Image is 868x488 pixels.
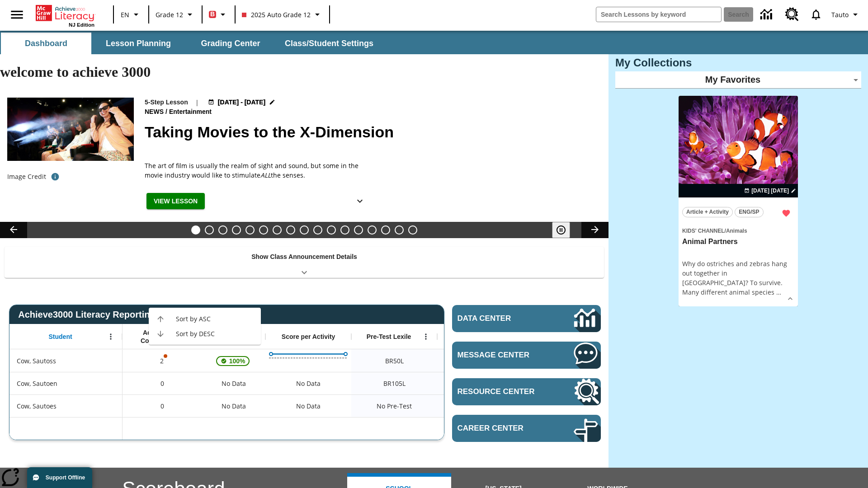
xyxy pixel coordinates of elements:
[682,228,725,234] span: Kids' Channel
[205,225,214,235] button: Slide 2 Labor Day: Workers Take a Stand
[160,379,164,388] span: 0
[4,1,30,28] button: Open side menu
[7,98,134,161] img: Panel in front of the seats sprays water mist to the happy audience at a 4DX-equipped theater.
[17,401,57,411] span: Cow, Sautoes
[292,397,325,415] div: No Data, Cow, Sautoes
[581,222,609,238] button: Lesson carousel, Next
[260,171,271,179] em: ALL
[615,71,861,89] div: My Favorites
[300,225,309,235] button: Slide 9 Fashion Forward in Ancient Rome
[205,6,232,23] button: Boost Class color is red. Change class color
[313,225,322,235] button: Slide 10 The Invasion of the Free CD
[679,96,798,307] div: lesson details
[367,333,411,341] span: Pre-Test Lexile
[69,22,94,28] span: NJ Edition
[145,98,188,107] p: 5-Step Lesson
[776,288,781,296] span: …
[383,379,406,388] span: Beginning reader 105 Lexile, Cow, Sautoen
[437,349,523,372] div: Beginning reader 50 Lexile, ER, Based on the Lexile Reading measure, student is an Emerging Reade...
[176,329,254,338] span: Sort by DESC
[218,225,227,235] button: Slide 3 Animal Partners
[217,374,250,393] span: No Data
[381,225,390,235] button: Slide 15 Hooray for Constitution Day!
[385,356,404,366] span: Beginning reader 50 Lexile, Cow, Sautoss
[160,401,164,411] span: 0
[395,225,404,235] button: Slide 16 Point of View
[458,351,547,360] span: Message Center
[169,107,213,117] span: Entertainment
[17,356,56,366] span: Cow, Sautoss
[682,237,794,247] h3: Animal Partners
[17,379,57,388] span: Cow, Sautoen
[18,310,202,320] span: Achieve3000 Literacy Reporting
[437,394,523,417] div: No Data, Cow, Sautoes
[121,10,129,19] span: EN
[458,424,547,433] span: Career Center
[251,252,357,262] p: Show Class Announcement Details
[5,247,604,278] div: Show Class Announcement Details
[615,56,861,69] h3: My Collections
[1,33,91,54] button: Dashboard
[149,308,261,345] ul: Avg Score, Open Menu,
[273,225,282,235] button: Slide 7 Solar Power to the People
[195,98,199,107] span: |
[123,394,202,417] div: 0, Cow, Sautoes
[368,225,377,235] button: Slide 14 Between Two Worlds
[739,207,759,217] span: ENG/SP
[123,372,202,394] div: 0, Cow, Sautoen
[783,292,797,305] button: Show Details
[202,349,265,372] div: , 100%, This student's Average First Try Score 100% is above 75%, Cow, Sautoss
[259,225,268,235] button: Slide 6 The Last Homesteaders
[458,314,543,323] span: Data Center
[49,333,72,341] span: Student
[242,10,311,19] span: 2025 Auto Grade 12
[437,372,523,394] div: Beginning reader 105 Lexile, ER, Based on the Lexile Reading measure, student is an Emerging Read...
[780,2,804,27] a: Resource Center, Will open in new tab
[351,193,369,210] button: Show Details
[755,2,780,27] a: Data Center
[725,228,726,234] span: /
[408,225,417,235] button: Slide 17 The Constitution's Balancing Act
[206,98,278,107] button: Aug 18 - Aug 24 Choose Dates
[46,169,64,185] button: Photo credit: Photo by The Asahi Shimbun via Getty Images
[185,33,276,54] button: Grading Center
[7,172,46,181] p: Image Credit
[156,10,183,19] span: Grade 12
[682,207,733,217] button: Article + Activity
[176,314,254,324] span: Sort by ASC
[452,305,601,332] a: Data Center
[226,353,249,369] span: 100%
[27,467,92,488] button: Support Offline
[682,225,794,235] span: Topic: Kids' Channel/Animals
[202,394,265,417] div: No Data, Cow, Sautoes
[292,375,325,393] div: No Data, Cow, Sautoen
[828,6,864,23] button: Profile/Settings
[682,259,794,297] div: Why do ostriches and zebras hang out together in [GEOGRAPHIC_DATA]? To survive. Many different an...
[552,222,579,238] div: Pause
[458,387,547,396] span: Resource Center
[552,222,570,238] button: Pause
[238,6,326,23] button: Class: 2025 Auto Grade 12, Select your class
[165,108,167,115] span: /
[93,33,184,54] button: Lesson Planning
[327,225,336,235] button: Slide 11 Mixed Practice: Citing Evidence
[452,415,601,442] a: Career Center
[735,207,764,217] button: ENG/SP
[159,356,165,366] p: 2
[9,324,123,349] div: Student
[419,330,433,343] button: Open Menu
[210,9,215,20] span: B
[145,161,371,180] p: The art of film is usually the realm of sight and sound, but some in the movie industry would lik...
[278,33,381,54] button: Class/Student Settings
[232,225,241,235] button: Slide 4 Cars of the Future?
[286,225,295,235] button: Slide 8 Attack of the Terrifying Tomatoes
[354,225,363,235] button: Slide 13 Career Lesson
[217,397,250,415] span: No Data
[377,401,412,411] span: No Pre-Test, Cow, Sautoes
[145,107,165,117] span: News
[596,7,721,22] input: search field
[202,372,265,394] div: No Data, Cow, Sautoen
[742,187,798,195] button: Jul 07 - Jun 30 Choose Dates
[191,225,200,235] button: Slide 1 Taking Movies to the X-Dimension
